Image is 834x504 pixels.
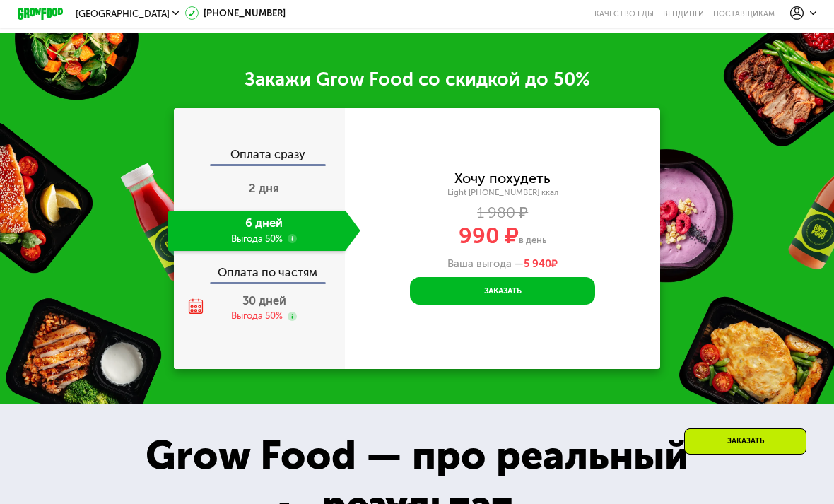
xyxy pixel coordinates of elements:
[175,255,345,282] div: Оплата по частям
[410,277,595,305] button: Заказать
[459,223,519,249] span: 990 ₽
[684,428,806,455] div: Заказать
[454,172,551,185] div: Хочу похудеть
[185,6,286,20] a: [PHONE_NUMBER]
[345,206,660,219] div: 1 980 ₽
[519,235,546,245] span: в день
[524,257,551,270] span: 5 940
[345,257,660,270] div: Ваша выгода —
[594,9,654,18] a: Качество еды
[524,257,558,270] span: ₽
[249,182,279,195] span: 2 дня
[345,187,660,198] div: Light [PHONE_NUMBER] ккал
[76,9,170,18] span: [GEOGRAPHIC_DATA]
[713,9,775,18] div: поставщикам
[175,149,345,164] div: Оплата сразу
[663,9,704,18] a: Вендинги
[242,294,286,307] span: 30 дней
[231,310,283,322] div: Выгода 50%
